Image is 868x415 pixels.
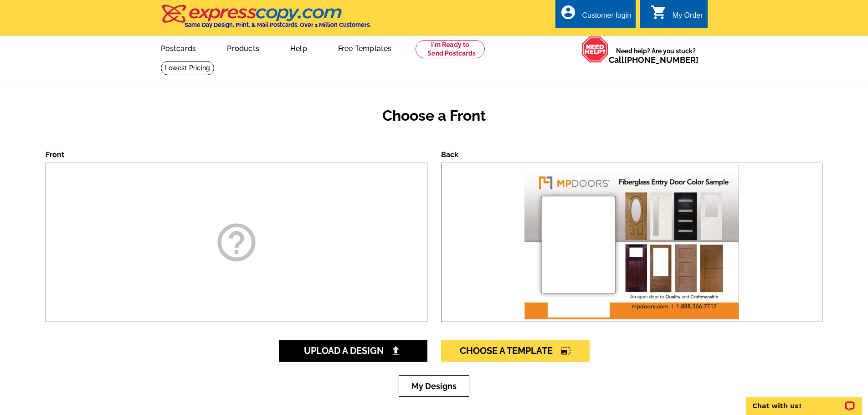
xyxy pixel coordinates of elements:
h4: Same Day Design, Print, & Mail Postcards. Over 1 Million Customers. [185,21,371,28]
a: Free Templates [324,37,406,58]
a: Help [276,37,322,58]
a: account_circle Customer login [560,10,631,21]
i: shopping_cart [651,4,667,20]
a: Postcards [146,37,211,58]
a: [PHONE_NUMBER] [624,55,699,65]
label: Back [441,150,458,159]
div: Customer login [582,11,631,24]
i: account_circle [560,4,576,20]
span: Choose A Template [460,345,571,356]
i: help_outline [214,220,259,265]
a: Products [212,37,274,58]
label: Front [46,150,64,159]
a: My Designs [399,375,469,397]
iframe: LiveChat chat widget [740,386,868,415]
span: Upload A Design [304,345,402,356]
a: Upload A Design [279,340,427,362]
a: Same Day Design, Print, & Mail Postcards. Over 1 Million Customers. [161,11,371,28]
img: help [581,36,609,63]
img: large-thumb.jpg [522,163,741,322]
a: Choose A Templatephoto_size_select_large [441,340,590,362]
a: shopping_cart My Order [651,10,703,21]
span: Call [609,55,699,65]
div: My Order [673,11,703,24]
i: photo_size_select_large [561,346,571,355]
span: Need help? Are you stuck? [609,46,703,65]
h2: Choose a Front [46,107,822,124]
